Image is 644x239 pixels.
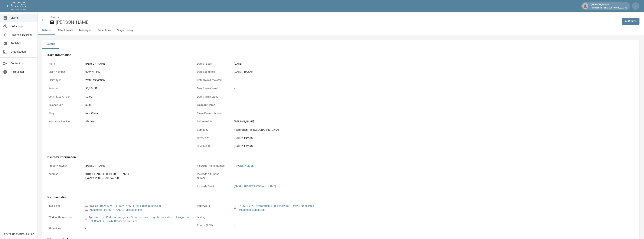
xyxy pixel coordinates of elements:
[234,62,242,66] div: [DATE]
[47,118,81,125] p: Insurance Provider
[85,227,86,231] div: -
[85,95,189,99] div: $0.00
[11,24,34,28] span: Collections
[195,101,229,109] p: Claim Outcome
[42,40,59,49] button: Details
[42,40,639,49] div: details tabs
[234,204,338,212] a: pdf0794711697_-_Restoration_1_of_Evansville_-_Emily_Brandenstein_-_Mitigation_Bundle.pdf
[622,18,639,25] a: AllClaims
[47,60,81,67] p: Name
[195,214,229,221] p: Testing
[47,170,81,178] p: Address
[234,78,338,82] div: -
[47,76,81,84] p: Claim Type
[11,70,34,74] span: Help Center
[195,93,229,100] p: Date Claim Settled
[76,26,94,35] button: Messages
[234,86,338,90] div: -
[195,68,229,76] p: Date Submitted
[195,162,229,170] p: Insured's Phone Number
[3,232,34,236] div: © 2025 One Claim Solution
[234,215,338,219] div: -
[234,103,338,107] div: -
[11,41,34,45] span: Analytics
[38,26,55,35] button: Details
[11,61,34,65] span: Contact Us
[55,26,76,35] button: Attachments
[47,85,81,92] p: Amount
[47,155,339,159] h4: Insured's Information
[195,110,229,117] p: Claim Closure Reason
[47,53,339,57] h4: Claim Information
[195,143,229,150] p: Updated At
[195,134,229,142] p: Created At
[234,128,338,132] div: Restoration 1 of [GEOGRAPHIC_DATA]
[38,26,644,35] div: anchor tabs
[195,126,229,134] p: Company
[85,176,129,180] div: Evasnville , [US_STATE] 47720
[195,222,229,229] p: Photos (PDF)
[85,111,189,115] div: New Claim
[234,164,256,167] a: [PHONE_NUMBER]
[47,202,81,210] p: Invoice(s)
[589,3,628,9] div: [PERSON_NAME]
[47,110,81,117] p: Stage
[85,215,189,223] a: pdfAgreement_to_Perform_Emergency_Services__Direct_Pay_Authorization___Assignment_of_Benefits_-_E...
[234,95,338,99] div: -
[234,223,338,227] div: -
[234,136,338,140] div: [DATE] 11:42 AM
[195,202,229,210] p: Paperwork
[11,33,34,37] span: Payment Tracking
[47,93,81,100] p: Committed Amount
[85,164,106,168] div: [PERSON_NAME]
[85,62,106,66] div: [PERSON_NAME]
[234,144,338,148] div: [DATE] 11:42 AM
[11,16,34,20] span: Claims
[11,2,26,10] img: ocs-logo-white-transparent.png
[2,2,10,10] button: open drawer
[114,26,136,35] button: Stage History
[47,214,81,221] p: Work Authorizations
[85,172,129,176] div: [STREET_ADDRESS][PERSON_NAME]
[47,68,81,76] p: Claim Number
[47,162,81,170] p: Property Owner
[195,183,229,190] p: Insured's Email
[50,15,619,20] nav: breadcrumb
[85,208,142,212] a: pdfXactimate - [PERSON_NAME] - Mitigation.pdf
[234,70,338,74] div: [DATE] 11:42 AM
[195,76,229,84] p: Date Claim Escalated
[85,78,105,82] div: Water Mitigation
[47,101,81,109] p: Balance Due
[195,170,229,182] p: Insured's Alt Phone Number
[85,103,189,107] div: $0.00
[47,195,339,199] h4: Documentation
[94,26,114,35] button: Collections
[234,172,235,176] div: -
[56,20,619,25] h2: [PERSON_NAME]
[234,111,338,115] div: -
[234,120,338,124] div: [PERSON_NAME]
[85,204,161,208] a: pdfInvoice - 10092509 - [PERSON_NAME] - Mitigation Bundle.pdf
[47,225,81,232] p: Photo Link
[234,185,276,188] a: [EMAIL_ADDRESS][DOMAIN_NAME]
[85,70,100,74] div: 0794711697
[11,50,34,54] span: Organization
[195,60,229,67] p: Date of Loss
[591,6,627,10] p: Restoration 1 of [GEOGRAPHIC_DATA]
[195,118,229,125] p: Submitted By
[85,86,97,90] div: $6,664.59
[195,85,229,92] p: Date Claim Closed
[85,120,94,124] div: Allstate
[50,15,59,19] a: Claims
